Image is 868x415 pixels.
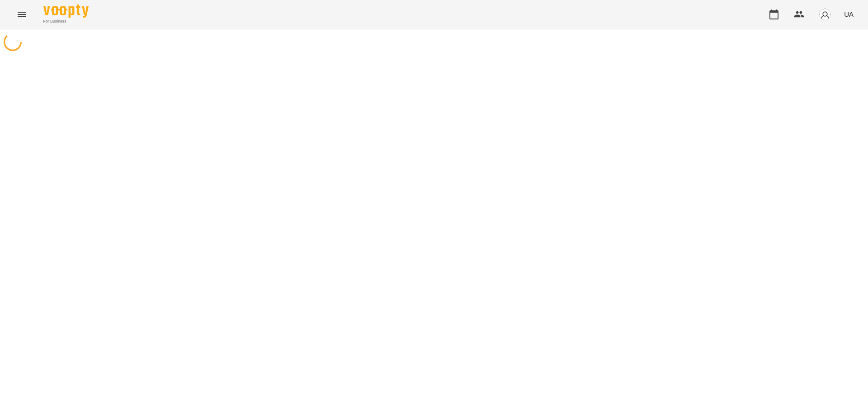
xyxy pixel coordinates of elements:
button: UA [840,6,857,23]
img: avatar_s.png [819,8,831,21]
button: Menu [11,4,33,25]
span: UA [844,9,854,19]
span: For Business [43,19,89,24]
img: Voopty Logo [43,5,89,18]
